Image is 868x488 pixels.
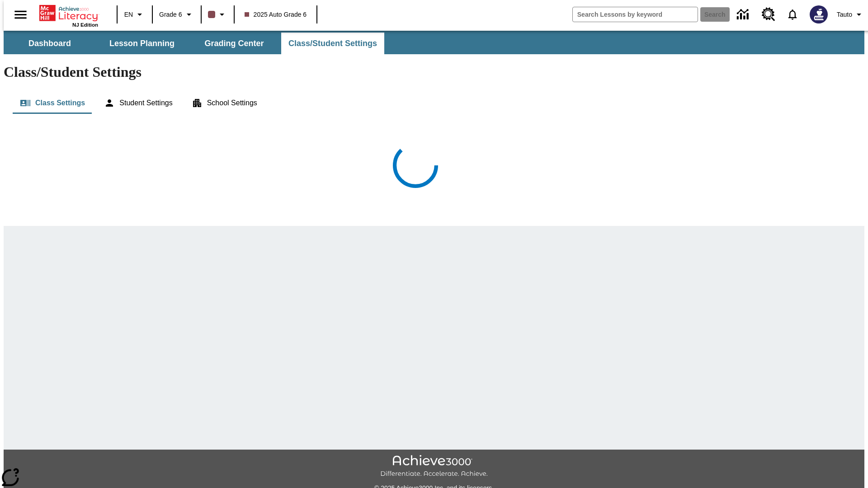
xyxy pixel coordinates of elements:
[97,33,187,54] button: Lesson Planning
[204,38,264,49] span: Grading Center
[380,455,488,478] img: Achieve3000 Differentiate Accelerate Achieve
[13,92,92,114] button: Class Settings
[5,33,95,54] button: Dashboard
[109,38,175,49] span: Lesson Planning
[756,2,781,27] a: Resource Center, Will open in new tab
[731,2,756,27] a: Data Center
[13,92,855,114] div: Class/Student Settings
[184,92,264,114] button: School Settings
[7,1,34,28] button: Open side menu
[4,64,864,80] h1: Class/Student Settings
[4,31,864,54] div: SubNavbar
[4,33,385,54] div: SubNavbar
[97,92,179,114] button: Student Settings
[189,33,279,54] button: Grading Center
[156,6,198,23] button: Grade: Grade 6, Select a grade
[281,33,384,54] button: Class/Student Settings
[781,3,804,26] a: Notifications
[288,38,377,49] span: Class/Student Settings
[245,10,307,19] span: 2025 Auto Grade 6
[833,6,868,23] button: Profile/Settings
[120,6,149,23] button: Language: EN, Select a language
[573,7,698,22] input: search field
[72,22,98,28] span: NJ Edition
[39,4,98,22] a: Home
[804,3,833,26] button: Select a new avatar
[837,10,852,19] span: Tauto
[204,6,231,23] button: Class color is dark brown. Change class color
[28,38,71,49] span: Dashboard
[39,3,98,28] div: Home
[159,10,182,19] span: Grade 6
[124,10,133,19] span: EN
[810,5,828,23] img: Avatar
